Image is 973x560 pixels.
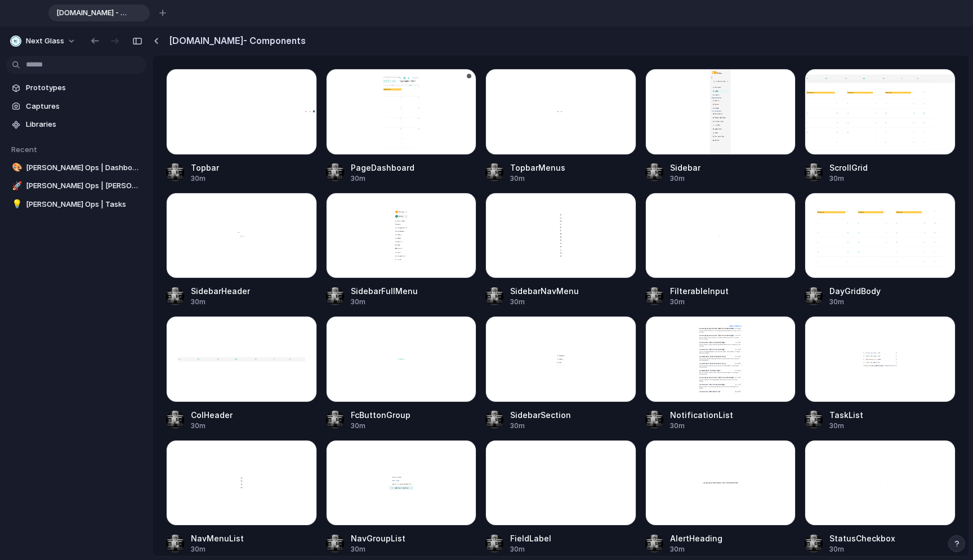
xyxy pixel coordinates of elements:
div: 30m [670,297,729,307]
h2: [DOMAIN_NAME] - Components [165,34,306,47]
a: Captures [6,98,146,115]
div: 🚀 [12,180,20,193]
div: 30m [670,544,722,554]
div: 30m [510,421,571,431]
div: 30m [829,174,868,184]
a: Prototypes [6,79,146,96]
div: 30m [510,174,565,184]
div: 30m [510,297,579,307]
div: ScrollGrid [829,162,868,174]
div: FieldLabel [510,532,551,544]
button: 🎨 [10,162,21,174]
span: [PERSON_NAME] Ops | Dashboard [26,162,142,174]
div: SidebarNavMenu [510,285,579,297]
div: FcButtonGroup [351,409,410,421]
div: 30m [351,544,405,554]
span: [DOMAIN_NAME] - Components [52,7,132,19]
div: 30m [829,544,895,554]
div: 30m [670,174,700,184]
div: NotificationList [670,409,733,421]
span: Next Glass [26,35,64,47]
div: 30m [510,544,551,554]
div: TaskList [829,409,863,421]
div: NavGroupList [351,532,405,544]
div: SidebarFullMenu [351,285,418,297]
button: Next Glass [6,32,82,50]
div: ColHeader [191,409,233,421]
div: [DOMAIN_NAME] - Components [48,5,150,21]
div: 30m [191,421,233,431]
div: AlertHeading [670,532,722,544]
a: 🚀[PERSON_NAME] Ops | [PERSON_NAME] Ops | Add New Task [6,177,146,194]
div: StatusCheckbox [829,532,895,544]
div: DayGridBody [829,285,881,297]
div: SidebarSection [510,409,571,421]
a: 🎨[PERSON_NAME] Ops | Dashboard [6,159,146,176]
div: FilterableInput [670,285,729,297]
div: 30m [191,174,219,184]
div: 30m [191,297,250,307]
div: 30m [351,174,414,184]
span: Prototypes [26,82,142,94]
div: 30m [670,421,733,431]
span: [PERSON_NAME] Ops | [PERSON_NAME] Ops | Add New Task [26,180,142,192]
div: 30m [829,297,881,307]
div: Topbar [191,162,219,174]
div: PageDashboard [351,162,414,174]
div: 30m [351,297,418,307]
div: 🎨 [12,161,20,174]
span: Libraries [26,119,142,130]
div: 30m [191,544,244,554]
div: SidebarHeader [191,285,250,297]
div: 💡 [12,198,20,211]
div: TopbarMenus [510,162,565,174]
span: Recent [11,145,37,154]
div: 30m [351,421,410,431]
span: Captures [26,101,142,112]
div: NavMenuList [191,532,244,544]
span: [PERSON_NAME] Ops | Tasks [26,199,142,210]
div: Sidebar [670,162,700,174]
a: Libraries [6,116,146,133]
a: 💡[PERSON_NAME] Ops | Tasks [6,196,146,213]
div: 30m [829,421,863,431]
button: 💡 [10,199,21,210]
button: 🚀 [10,180,21,192]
